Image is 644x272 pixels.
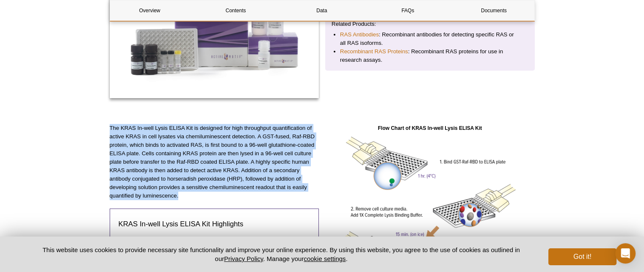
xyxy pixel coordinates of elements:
[548,248,616,265] button: Got it!
[196,0,276,21] a: Contents
[368,0,448,21] a: FAQs
[224,255,263,262] a: Privacy Policy
[340,30,520,47] li: : Recombinant antibodies for detecting specific RAS or all RAS isoforms.
[119,219,310,229] h3: KRAS In-well Lysis ELISA Kit Highlights
[332,20,528,28] p: Related Products:
[282,0,362,21] a: Data
[615,243,636,264] div: Open Intercom Messenger
[133,236,302,261] li: – Highly specific recombinant KRAS antibody detects activated human KRAS without [MEDICAL_DATA] f...
[110,124,319,200] p: The KRAS In-well Lysis ELISA Kit is designed for high throughput quantification of active KRAS in...
[110,0,190,21] a: Overview
[454,0,533,21] a: Documents
[378,125,482,131] strong: Flow Chart of KRAS In-well Lysis ELISA Kit
[340,30,379,39] a: RAS Antibodies
[340,47,408,56] a: Recombinant RAS Proteins
[304,255,345,262] button: cookie settings
[28,245,535,263] p: This website uses cookies to provide necessary site functionality and improve your online experie...
[340,47,520,64] li: : Recombinant RAS proteins for use in research assays.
